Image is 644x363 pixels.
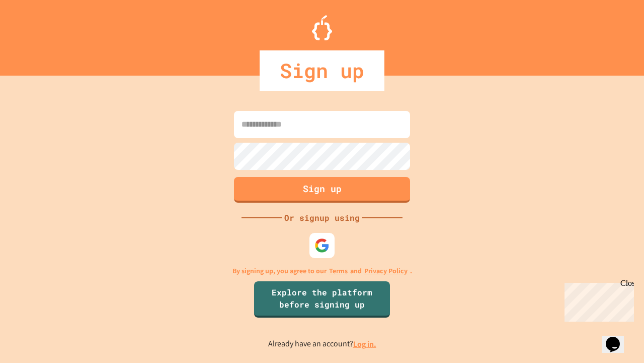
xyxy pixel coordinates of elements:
[312,15,332,40] img: Logo.svg
[4,4,69,64] div: Chat with us now!Close
[353,339,376,349] a: Log in.
[282,212,362,224] div: Or signup using
[268,338,376,350] p: Already have an account?
[602,323,634,353] iframe: chat widget
[560,279,634,322] iframe: chat widget
[314,238,330,253] img: google-icon.svg
[329,266,348,276] a: Terms
[254,281,390,318] a: Explore the platform before signing up
[234,177,410,203] button: Sign up
[260,50,384,91] div: Sign up
[364,266,408,276] a: Privacy Policy
[232,266,412,276] p: By signing up, you agree to our and .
